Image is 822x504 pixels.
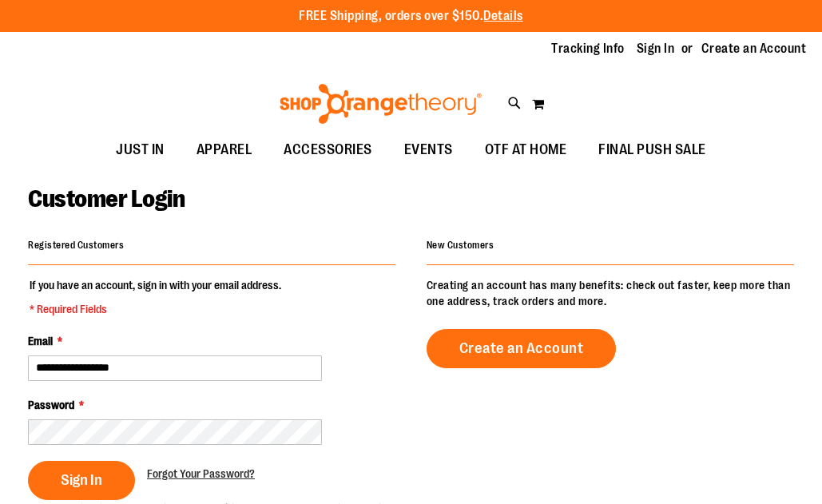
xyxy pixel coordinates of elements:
[598,132,706,168] span: FINAL PUSH SALE
[181,132,268,169] a: APPAREL
[427,240,494,251] strong: New Customers
[404,132,453,168] span: EVENTS
[459,339,584,357] span: Create an Account
[147,467,255,480] span: Forgot Your Password?
[427,329,617,368] a: Create an Account
[284,132,372,168] span: ACCESSORIES
[551,40,625,58] a: Tracking Info
[116,132,165,168] span: JUST IN
[299,7,523,26] p: FREE Shipping, orders over $150.
[277,84,484,124] img: Shop Orangetheory
[388,132,469,169] a: EVENTS
[483,9,523,23] a: Details
[637,40,675,58] a: Sign In
[28,240,124,251] strong: Registered Customers
[427,277,794,309] p: Creating an account has many benefits: check out faster, keep more than one address, track orders...
[28,399,74,411] span: Password
[582,132,722,169] a: FINAL PUSH SALE
[268,132,388,169] a: ACCESSORIES
[28,277,283,317] legend: If you have an account, sign in with your email address.
[28,461,135,500] button: Sign In
[147,466,255,482] a: Forgot Your Password?
[197,132,252,168] span: APPAREL
[28,335,53,347] span: Email
[28,185,185,212] span: Customer Login
[701,40,807,58] a: Create an Account
[61,471,102,489] span: Sign In
[100,132,181,169] a: JUST IN
[469,132,583,169] a: OTF AT HOME
[30,301,281,317] span: * Required Fields
[485,132,567,168] span: OTF AT HOME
